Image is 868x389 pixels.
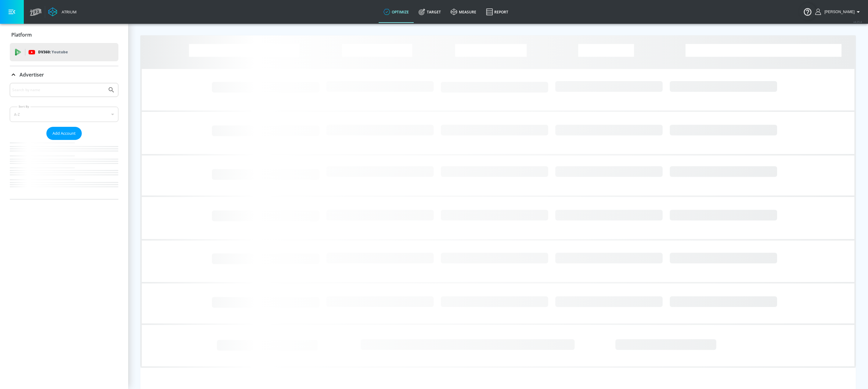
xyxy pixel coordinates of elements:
[17,105,31,109] label: Sort By
[10,26,118,43] div: Platform
[59,9,77,15] div: Atrium
[822,10,855,14] span: login as: ashley.jan@zefr.com
[46,127,82,140] button: Add Account
[48,7,77,16] a: Atrium
[799,3,816,20] button: Open Resource Center
[414,1,446,23] a: Target
[853,20,862,23] span: v 4.25.4
[10,83,118,199] div: Advertiser
[379,1,414,23] a: optimize
[446,1,481,23] a: measure
[10,107,118,122] div: A-Z
[10,66,118,83] div: Advertiser
[52,49,68,55] p: Youtube
[10,140,118,199] nav: list of Advertiser
[815,8,862,16] button: [PERSON_NAME]
[10,43,118,61] div: DV360: Youtube
[38,49,68,55] p: DV360:
[52,130,76,137] span: Add Account
[481,1,513,23] a: Report
[20,71,44,78] p: Advertiser
[12,86,105,94] input: Search by name
[11,31,32,38] p: Platform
